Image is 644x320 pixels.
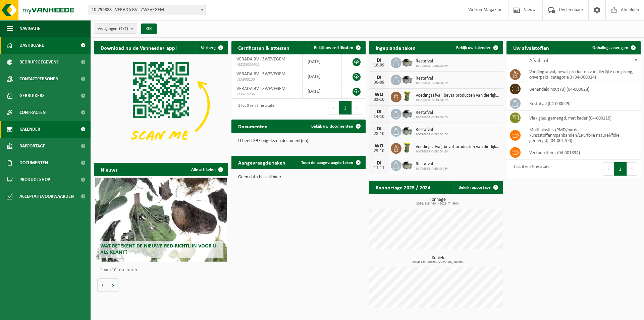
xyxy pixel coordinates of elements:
[627,162,637,176] button: Next
[372,97,386,102] div: 01-10
[456,46,491,50] span: Bekijk uw kalender
[236,86,285,91] span: VERADA BV - ZWEVEGEM
[524,67,641,82] td: voedingsafval, bevat producten van dierlijke oorsprong, onverpakt, categorie 3 (04-000024)
[372,80,386,85] div: 30-09
[510,162,551,176] div: 1 tot 6 van 6 resultaten
[506,41,556,54] h2: Uw afvalstoffen
[416,98,500,102] span: 10-796888 - VERADA BV
[306,120,365,133] a: Bekijk uw documenten
[416,93,500,98] span: Voedingsafval, bevat producten van dierlijke oorsprong, onverpakt, categorie 3
[101,268,225,273] p: 1 van 10 resultaten
[236,62,297,67] span: RED25006405
[416,110,448,116] span: Restafval
[416,81,448,85] span: 10-796888 - VERADA BV
[524,111,641,125] td: vlak glas, gemengd, met kader (04-000215)
[369,41,422,54] h2: Ingeplande taken
[401,74,413,85] img: WB-5000-GAL-GY-01
[372,75,386,80] div: DI
[303,84,342,99] td: [DATE]
[372,166,386,171] div: 11-11
[97,278,108,292] button: Vorige
[201,46,216,50] span: Verberg
[416,133,448,137] span: 10-796888 - VERADA BV
[231,41,296,54] h2: Certificaten & attesten
[296,156,365,169] a: Toon de aangevraagde taken
[94,163,124,176] h2: Nieuws
[94,54,228,155] img: Download de VHEPlus App
[303,54,342,69] td: [DATE]
[587,41,640,54] a: Ophaling aanvragen
[19,171,50,188] span: Product Shop
[524,96,641,111] td: restafval (04-000029)
[352,101,362,115] button: Next
[19,87,45,104] span: Gebruikers
[19,20,40,37] span: Navigatie
[416,150,500,154] span: 10-796888 - VERADA BV
[416,64,448,68] span: 10-796888 - VERADA BV
[372,197,503,205] h3: Tonnage
[416,162,448,167] span: Restafval
[19,154,48,171] span: Documenten
[236,72,285,77] span: VERADA BV - ZWEVEGEM
[328,101,339,115] button: Previous
[372,261,503,264] span: 2024: 131,900 m3 - 2025: 102,180 m3
[19,37,45,54] span: Dashboard
[372,63,386,68] div: 16-09
[524,82,641,96] td: behandeld hout (B) (04-000028)
[372,143,386,149] div: WO
[238,139,359,143] p: U heeft 397 ongelezen document(en).
[372,161,386,166] div: DI
[416,76,448,81] span: Restafval
[235,100,276,115] div: 1 tot 3 van 3 resultaten
[372,132,386,136] div: 28-10
[372,58,386,63] div: DI
[19,104,46,121] span: Contracten
[238,175,359,180] p: Geen data beschikbaar.
[614,162,627,176] button: 1
[451,41,502,54] a: Bekijk uw kalender
[19,71,58,87] span: Contactpersonen
[231,120,274,133] h2: Documenten
[141,24,157,34] button: OK
[19,121,40,138] span: Kalender
[98,24,128,34] span: Vestigingen
[19,54,59,71] span: Bedrijfsgegevens
[108,278,118,292] button: Volgende
[196,41,227,54] button: Verberg
[401,108,413,119] img: WB-5000-GAL-GY-01
[339,101,352,115] button: 1
[524,145,641,160] td: verkoop items (04-001834)
[372,126,386,132] div: DI
[401,91,413,102] img: WB-0060-HPE-GN-50
[603,162,614,176] button: Previous
[401,125,413,136] img: WB-5000-GAL-GY-01
[119,27,128,31] count: (7/7)
[401,142,413,153] img: WB-0060-HPE-GN-50
[311,124,353,129] span: Bekijk uw documenten
[89,5,206,15] span: 10-796888 - VERADA BV - ZWEVEGEM
[186,163,227,176] a: Alle artikelen
[483,7,501,12] strong: Magazijn
[416,144,500,150] span: Voedingsafval, bevat producten van dierlijke oorsprong, onverpakt, categorie 3
[19,188,74,205] span: Acceptatievoorwaarden
[453,181,502,194] a: Bekijk rapportage
[236,57,285,62] span: VERADA BV - ZWEVEGEM
[372,92,386,97] div: WO
[416,167,448,171] span: 10-796888 - VERADA BV
[100,243,216,255] span: Wat betekent de nieuwe RED-richtlijn voor u als klant?
[369,181,437,194] h2: Rapportage 2025 / 2024
[416,116,448,120] span: 10-796888 - VERADA BV
[236,77,297,82] span: VLA900133
[592,46,628,50] span: Ophaling aanvragen
[372,149,386,153] div: 29-10
[303,69,342,84] td: [DATE]
[236,92,297,97] span: VLA615235
[309,41,365,54] a: Bekijk uw certificaten
[372,202,503,205] span: 2024: 115,460 t - 2025: 74,990 t
[231,156,292,169] h2: Aangevraagde taken
[372,115,386,119] div: 14-10
[524,125,641,145] td: multi plastics (PMD/harde kunststoffen/spanbanden/EPS/folie naturel/folie gemengd) (04-001700)
[529,58,548,63] span: Afvalstof
[94,24,137,34] button: Vestigingen(7/7)
[314,46,353,50] span: Bekijk uw certificaten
